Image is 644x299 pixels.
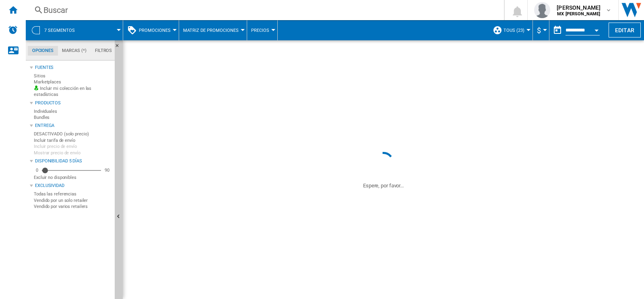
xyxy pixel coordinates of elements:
label: Incluir tarifa de envío [34,137,111,143]
span: Promociones [139,28,171,33]
label: Vendido por varios retailers [34,203,111,210]
label: Incluir mi colección en las estadísticas [34,85,111,98]
button: md-calendar [549,22,566,38]
button: TOUS (23) [504,20,528,40]
div: TOUS (23) [493,20,528,40]
label: Bundles [34,114,111,120]
span: Precios [251,28,269,33]
button: Editar [609,23,641,37]
div: Buscar [43,4,483,16]
button: Precios [251,20,273,40]
img: mysite-bg-18x18.png [34,85,39,90]
label: Vendido por un solo retailer [34,197,111,203]
md-tab-item: Marcas (*) [58,46,91,56]
md-slider: Disponibilidad [42,166,101,174]
div: Fuentes [35,64,111,71]
div: Entrega [35,123,111,129]
label: Marketplaces [34,79,111,85]
md-menu: Currency [533,20,549,40]
label: Individuales [34,108,111,114]
ng-transclude: Espere, por favor... [363,183,404,189]
md-tab-item: Filtros [91,46,116,56]
div: Promociones [127,20,175,40]
label: Incluir precio de envío [34,143,111,149]
md-tab-item: Opciones [28,46,58,56]
button: Ocultar [115,40,124,55]
div: 90 [103,167,111,173]
div: Disponibilidad 5 Días [35,158,111,164]
img: alerts-logo.svg [8,25,18,35]
label: Todas las referencias [34,191,111,197]
label: Mostrar precio de envío [34,150,111,156]
button: 7 segmentos [44,20,83,40]
span: 7 segmentos [44,28,75,33]
label: DESACTIVADO (solo precio) [34,131,111,137]
span: TOUS (23) [504,28,524,33]
button: Matriz de promociones [183,20,243,40]
button: $ [537,20,545,40]
button: Promociones [139,20,175,40]
label: Sitios [34,73,111,79]
span: Matriz de promociones [183,28,239,33]
span: $ [537,26,541,35]
div: Exclusividad [35,183,111,189]
div: 0 [34,167,40,173]
div: 7 segmentos [30,20,119,40]
label: Excluir no disponibles [34,174,111,181]
button: Open calendar [589,22,604,36]
div: Productos [35,100,111,106]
